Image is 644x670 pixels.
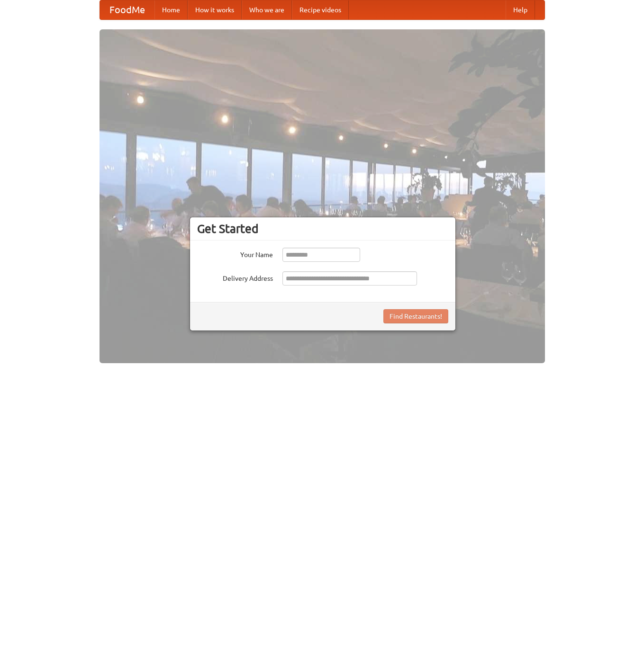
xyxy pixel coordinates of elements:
[154,0,188,19] a: Home
[292,0,349,19] a: Recipe videos
[506,0,535,19] a: Help
[383,309,448,323] button: Find Restaurants!
[197,248,273,259] label: Your Name
[197,222,448,236] h3: Get Started
[188,0,242,19] a: How it works
[197,271,273,283] label: Delivery Address
[100,0,154,19] a: FoodMe
[242,0,292,19] a: Who we are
